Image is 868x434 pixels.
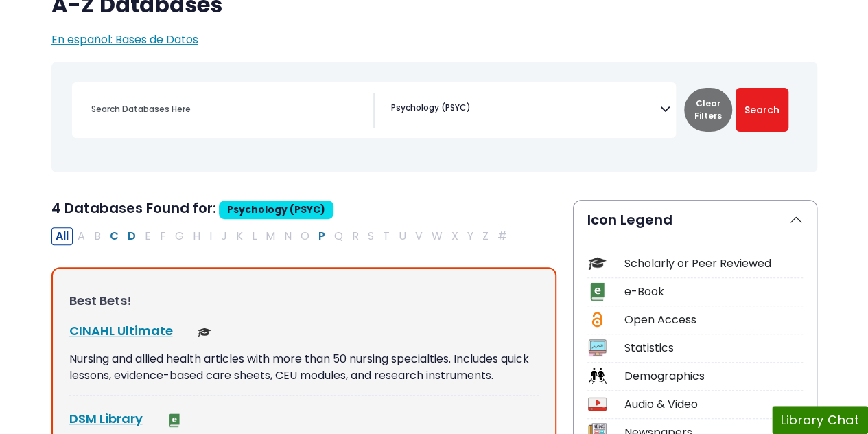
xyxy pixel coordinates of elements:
[624,368,803,385] div: Demographics
[69,322,173,339] a: CINAHL Ultimate
[588,395,607,413] img: Icon Audio & Video
[69,351,539,384] p: Nursing and allied health articles with more than 50 nursing specialties. Includes quick lessons,...
[106,227,123,245] button: Filter Results C
[473,104,480,115] textarea: Search
[51,227,73,245] button: All
[588,282,607,301] img: Icon e-Book
[124,227,140,245] button: Filter Results D
[588,339,607,357] img: Icon Statistics
[386,102,471,114] li: Psychology (PSYC)
[624,396,803,413] div: Audio & Video
[51,32,198,47] a: En español: Bases de Datos
[588,367,607,385] img: Icon Demographics
[69,410,143,427] a: DSM Library
[772,406,868,434] button: Library Chat
[574,201,817,239] button: Icon Legend
[624,255,803,272] div: Scholarly or Peer Reviewed
[51,62,817,172] nav: Search filters
[51,198,216,218] span: 4 Databases Found for:
[684,88,732,132] button: Clear Filters
[51,227,513,243] div: Alpha-list to filter by first letter of database name
[83,99,373,119] input: Search database by title or keyword
[624,284,803,300] div: e-Book
[624,340,803,356] div: Statistics
[219,201,333,219] span: Psychology (PSYC)
[736,88,788,132] button: Submit for Search Results
[589,310,606,329] img: Icon Open Access
[69,293,539,308] h3: Best Bets!
[167,413,181,427] img: e-Book
[624,312,803,328] div: Open Access
[314,227,329,245] button: Filter Results P
[198,325,211,339] img: Scholarly or Peer Reviewed
[391,102,471,114] span: Psychology (PSYC)
[588,254,607,273] img: Icon Scholarly or Peer Reviewed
